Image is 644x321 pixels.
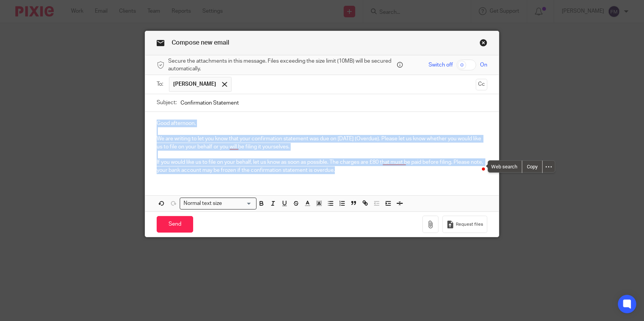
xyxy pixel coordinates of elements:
input: Send [157,216,193,233]
p: Good afternoon, [157,120,487,127]
button: Cc [476,79,487,90]
span: Compose new email [172,40,229,46]
label: Subject: [157,99,177,106]
a: Close this dialog window [480,39,487,49]
p: We are writing to let you know that your confirmation statement was due on [DATE] (Overdue). Plea... [157,135,487,151]
div: Copy [522,161,542,172]
input: Search for option [224,200,252,208]
span: Web search [488,161,522,172]
div: To enrich screen reader interactions, please activate Accessibility in Grammarly extension settings [145,112,498,180]
p: If you would like us to file on your behalf, let us know as soon as possible. The charges are £80... [157,158,487,174]
button: Request files [442,216,487,233]
span: Request files [456,221,483,228]
span: [PERSON_NAME] [173,80,216,88]
span: On [480,61,487,69]
span: Switch off [429,61,453,69]
div: Search for option [180,198,257,210]
span: Normal text size [182,200,223,208]
span: Secure the attachments in this message. Files exceeding the size limit (10MB) will be secured aut... [168,57,395,73]
label: To: [157,80,165,88]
